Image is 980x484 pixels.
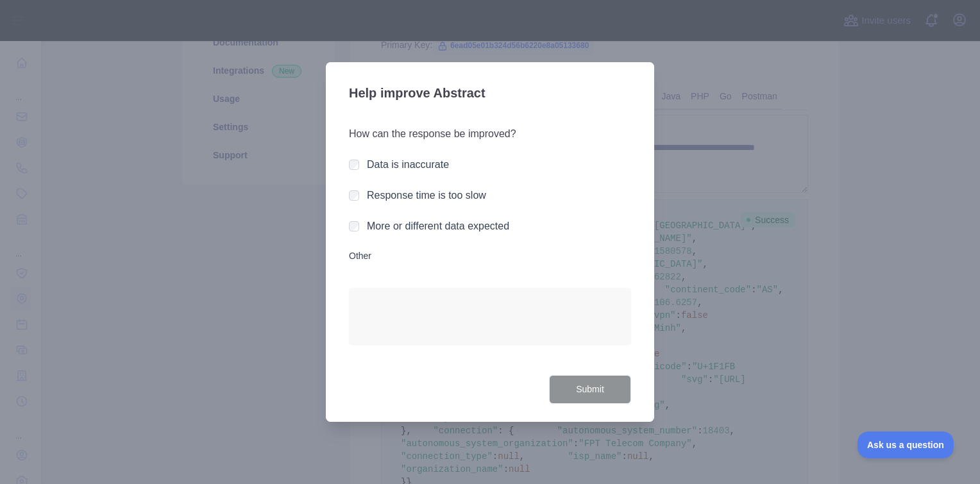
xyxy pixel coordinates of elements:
[367,221,509,231] label: More or different data expected
[549,375,631,404] button: Submit
[349,249,631,262] label: Other
[367,190,486,201] label: Response time is too slow
[349,126,631,142] h3: How can the response be improved?
[349,78,631,111] h3: Help improve Abstract
[367,159,449,170] label: Data is inaccurate
[857,431,954,458] iframe: Toggle Customer Support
